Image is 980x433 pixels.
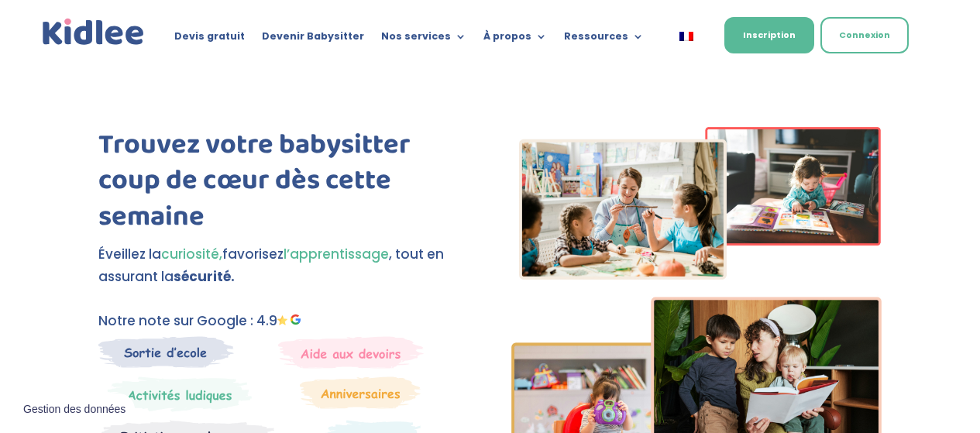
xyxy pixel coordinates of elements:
h1: Trouvez votre babysitter coup de cœur dès cette semaine [98,127,469,243]
span: curiosité, [161,245,222,263]
p: Éveillez la favorisez , tout en assurant la [98,243,469,288]
a: Inscription [724,17,814,53]
img: Anniversaire [300,376,421,409]
a: À propos [483,31,547,48]
a: Devis gratuit [174,31,245,48]
img: Sortie decole [98,336,234,368]
strong: sécurité. [174,267,235,286]
img: weekends [278,336,424,369]
a: Ressources [564,31,644,48]
img: Français [679,32,693,41]
img: logo_kidlee_bleu [40,15,148,49]
span: Gestion des données [23,403,126,417]
a: Nos services [381,31,466,48]
a: Devenir Babysitter [262,31,364,48]
span: l’apprentissage [284,245,389,263]
a: Connexion [820,17,909,53]
button: Gestion des données [14,393,135,426]
img: Mercredi [98,376,252,412]
a: Kidlee Logo [40,15,148,49]
p: Notre note sur Google : 4.9 [98,310,469,332]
